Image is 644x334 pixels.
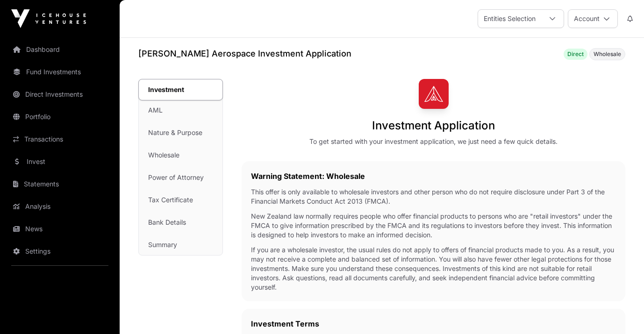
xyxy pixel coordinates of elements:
[251,318,616,329] h2: Investment Terms
[138,47,351,60] h1: [PERSON_NAME] Aerospace Investment Application
[372,118,495,133] h1: Investment Application
[251,212,616,240] p: New Zealand law normally requires people who offer financial products to persons who are "retail ...
[7,196,112,217] a: Analysis
[251,245,616,292] p: If you are a wholesale investor, the usual rules do not apply to offers of financial products mad...
[597,289,644,334] iframe: Chat Widget
[7,241,112,262] a: Settings
[7,129,112,149] a: Transactions
[309,137,558,146] div: To get started with your investment application, we just need a few quick details.
[7,107,112,127] a: Portfolio
[7,174,112,194] a: Statements
[251,171,616,182] h2: Warning Statement: Wholesale
[251,187,616,206] p: This offer is only available to wholesale investors and other person who do not require disclosur...
[568,9,618,28] button: Account
[478,10,541,28] div: Entities Selection
[594,50,621,58] span: Wholesale
[567,50,584,58] span: Direct
[419,79,449,109] img: Dawn Aerospace
[7,151,112,172] a: Invest
[7,62,112,82] a: Fund Investments
[7,84,112,105] a: Direct Investments
[7,219,112,239] a: News
[7,39,112,60] a: Dashboard
[11,9,86,28] img: Icehouse Ventures Logo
